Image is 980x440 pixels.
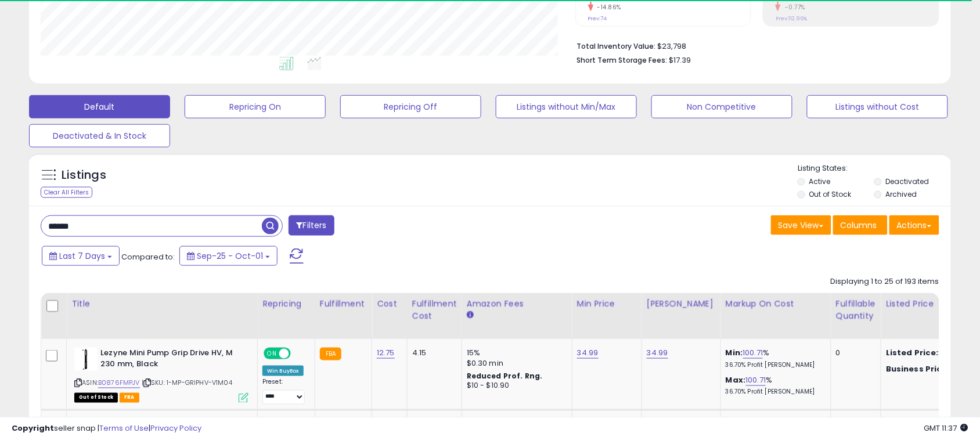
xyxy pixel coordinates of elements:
[29,124,170,147] button: Deactivated & In Stock
[98,378,140,388] a: B0876FMPJV
[100,348,242,372] b: Lezyne Mini Pump Grip Drive HV, M 230 mm, Black
[496,95,637,118] button: Listings without Min/Max
[726,375,822,396] div: %
[720,293,831,339] th: The percentage added to the cost of goods (COGS) that forms the calculator for Min & Max prices.
[669,55,691,66] span: $17.39
[647,347,668,359] a: 34.99
[577,41,656,51] b: Total Inventory Value:
[62,167,106,183] h5: Listings
[746,374,766,386] a: 100.71
[577,347,599,359] a: 34.99
[726,388,822,396] p: 36.70% Profit [PERSON_NAME]
[771,215,831,235] button: Save View
[798,163,951,174] p: Listing States:
[588,15,607,22] small: Prev: 74
[71,298,253,310] div: Title
[467,348,563,358] div: 15%
[74,348,98,371] img: 31r6BOjEUiL._SL40_.jpg
[467,381,563,391] div: $10 - $10.90
[120,393,139,403] span: FBA
[74,393,118,403] span: All listings that are currently out of stock and unavailable for purchase on Amazon
[467,310,474,320] small: Amazon Fees.
[807,95,948,118] button: Listings without Cost
[121,251,175,262] span: Compared to:
[185,95,326,118] button: Repricing On
[577,55,668,65] b: Short Term Storage Fees:
[726,361,822,369] p: 36.70% Profit [PERSON_NAME]
[467,358,563,369] div: $0.30 min
[726,298,826,310] div: Markup on Cost
[743,347,763,359] a: 100.71
[924,423,968,434] span: 2025-10-9 11:37 GMT
[889,215,939,235] button: Actions
[179,246,278,266] button: Sep-25 - Oct-01
[467,298,567,310] div: Amazon Fees
[726,374,746,385] b: Max:
[647,298,716,310] div: [PERSON_NAME]
[377,347,395,359] a: 12.75
[886,363,950,374] b: Business Price:
[59,250,105,262] span: Last 7 Days
[726,347,743,358] b: Min:
[197,250,263,262] span: Sep-25 - Oct-01
[320,298,367,310] div: Fulfillment
[726,348,822,369] div: %
[836,348,872,358] div: 0
[320,348,341,360] small: FBA
[41,187,92,198] div: Clear All Filters
[841,219,877,231] span: Columns
[29,95,170,118] button: Default
[809,189,852,199] label: Out of Stock
[289,349,308,359] span: OFF
[836,298,876,322] div: Fulfillable Quantity
[99,423,149,434] a: Terms of Use
[265,349,279,359] span: ON
[42,246,120,266] button: Last 7 Days
[593,3,622,12] small: -14.86%
[142,378,232,388] span: | SKU: 1-MP-GRIPHV-V1M04
[833,215,888,235] button: Columns
[412,348,453,358] div: 4.15
[74,348,248,402] div: ASIN:
[886,189,917,199] label: Archived
[467,371,543,381] b: Reduced Prof. Rng.
[577,38,931,52] li: $23,798
[651,95,792,118] button: Non Competitive
[150,423,201,434] a: Privacy Policy
[781,3,805,12] small: -0.77%
[577,298,637,310] div: Min Price
[340,95,481,118] button: Repricing Off
[262,378,306,405] div: Preset:
[262,298,310,310] div: Repricing
[12,423,201,434] div: seller snap | |
[262,366,304,376] div: Win BuyBox
[289,215,334,236] button: Filters
[809,176,831,186] label: Active
[412,298,457,322] div: Fulfillment Cost
[886,347,939,358] b: Listed Price:
[886,176,929,186] label: Deactivated
[831,276,939,287] div: Displaying 1 to 25 of 193 items
[377,298,402,310] div: Cost
[776,15,807,22] small: Prev: 112.96%
[12,423,54,434] strong: Copyright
